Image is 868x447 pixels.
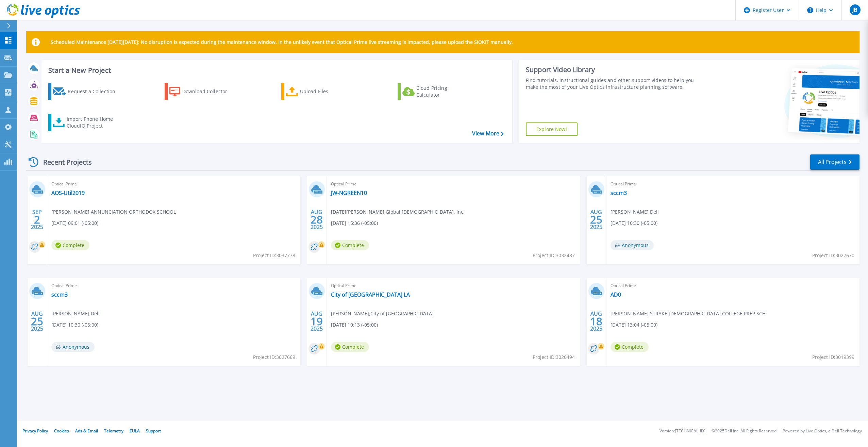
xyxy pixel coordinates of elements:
[590,318,602,324] span: 18
[533,353,575,361] span: Project ID: 3020494
[810,154,859,170] a: All Projects
[51,282,296,289] span: Optical Prime
[611,310,766,317] span: [PERSON_NAME] , STRAKE [DEMOGRAPHIC_DATA] COLLEGE PREP SCH
[51,240,89,250] span: Complete
[51,180,296,188] span: Optical Prime
[26,154,101,170] div: Recent Projects
[590,309,603,334] div: AUG 2025
[31,318,43,324] span: 25
[54,428,69,434] a: Cookies
[611,321,657,329] span: [DATE] 13:04 (-05:00)
[331,180,576,188] span: Optical Prime
[165,83,240,100] a: Download Collector
[712,429,777,433] li: © 2025 Dell Inc. All Rights Reserved
[31,207,44,232] div: SEP 2025
[310,309,323,334] div: AUG 2025
[611,180,855,188] span: Optical Prime
[331,208,465,216] span: [DATE][PERSON_NAME] , Global [DEMOGRAPHIC_DATA], Inc.
[526,65,702,74] div: Support Video Library
[51,189,85,196] a: AOS-Util2019
[611,189,627,196] a: sccm3
[852,7,857,13] span: JB
[51,310,100,317] span: [PERSON_NAME] , Dell
[611,240,654,250] span: Anonymous
[812,353,854,361] span: Project ID: 3019399
[75,428,98,434] a: Ads & Email
[533,252,575,259] span: Project ID: 3032487
[331,310,434,317] span: [PERSON_NAME] , City of [GEOGRAPHIC_DATA]
[51,219,98,227] span: [DATE] 09:01 (-05:00)
[130,428,140,434] a: EULA
[331,240,369,250] span: Complete
[611,342,649,352] span: Complete
[611,208,659,216] span: [PERSON_NAME] , Dell
[812,252,854,259] span: Project ID: 3027670
[590,217,602,222] span: 25
[51,208,176,216] span: [PERSON_NAME] , ANNUNCIATION ORTHODOX SCHOOL
[31,309,44,334] div: AUG 2025
[48,67,503,74] h3: Start a New Project
[331,342,369,352] span: Complete
[51,291,68,298] a: sccm3
[611,282,855,289] span: Optical Prime
[281,83,357,100] a: Upload Files
[331,282,576,289] span: Optical Prime
[51,39,513,45] p: Scheduled Maintenance [DATE][DATE]: No disruption is expected during the maintenance window. In t...
[331,321,378,329] span: [DATE] 10:13 (-05:00)
[398,83,473,100] a: Cloud Pricing Calculator
[311,318,323,324] span: 19
[783,429,862,433] li: Powered by Live Optics, a Dell Technology
[331,219,378,227] span: [DATE] 15:36 (-05:00)
[104,428,123,434] a: Telemetry
[48,83,124,100] a: Request a Collection
[310,207,323,232] div: AUG 2025
[526,122,578,136] a: Explore Now!
[331,291,410,298] a: City of [GEOGRAPHIC_DATA] LA
[253,252,295,259] span: Project ID: 3037778
[472,130,504,137] a: View More
[526,77,702,90] div: Find tutorials, instructional guides and other support videos to help you make the most of your L...
[182,85,237,98] div: Download Collector
[67,116,120,129] div: Import Phone Home CloudIQ Project
[331,189,367,196] a: JW-NGREEN10
[416,85,471,98] div: Cloud Pricing Calculator
[611,291,621,298] a: AD0
[68,85,122,98] div: Request a Collection
[611,219,657,227] span: [DATE] 10:30 (-05:00)
[51,342,95,352] span: Anonymous
[146,428,161,434] a: Support
[22,428,48,434] a: Privacy Policy
[51,321,98,329] span: [DATE] 10:30 (-05:00)
[590,207,603,232] div: AUG 2025
[253,353,295,361] span: Project ID: 3027669
[34,217,40,222] span: 2
[300,85,354,98] div: Upload Files
[660,429,705,433] li: Version: [TECHNICAL_ID]
[311,217,323,222] span: 28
